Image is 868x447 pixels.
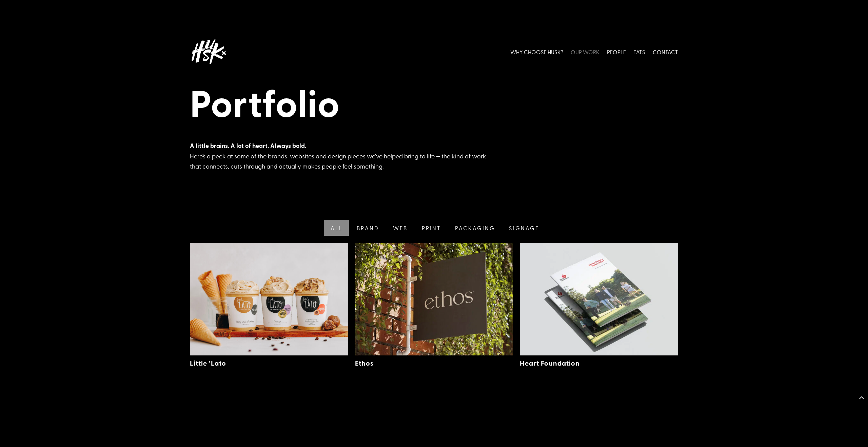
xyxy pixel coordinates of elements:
img: Heart Foundation [520,243,678,355]
img: Husk logo [190,37,227,67]
div: Here’s a peek at some of the brands, websites and design pieces we’ve helped bring to life — the ... [190,140,495,172]
a: Ethos [355,358,374,368]
a: All [322,220,349,236]
a: Brand [349,220,386,236]
a: Little ‘Lato [190,358,226,368]
a: Signage [501,220,546,236]
a: CONTACT [653,37,678,67]
strong: A little brains. A lot of heart. Always bold. [190,141,306,150]
a: Print [414,220,448,236]
a: PEOPLE [607,37,626,67]
a: EATS [633,37,645,67]
h1: Portfolio [190,80,678,128]
a: Web [385,220,414,236]
a: Heart Foundation [520,358,580,368]
img: Ethos [355,243,513,355]
a: OUR WORK [571,37,599,67]
a: Packaging [447,220,501,236]
a: WHY CHOOSE HUSK? [510,37,563,67]
img: Little ‘Lato [190,243,348,355]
